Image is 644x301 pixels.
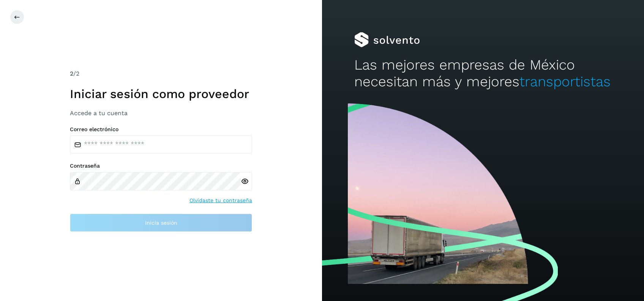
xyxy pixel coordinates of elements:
[145,220,177,225] span: Inicia sesión
[70,126,252,133] label: Correo electrónico
[70,70,73,77] span: 2
[70,109,252,117] h3: Accede a tu cuenta
[70,87,252,101] h1: Iniciar sesión como proveedor
[70,214,252,232] button: Inicia sesión
[70,69,252,78] div: /2
[354,57,612,90] h2: Las mejores empresas de México necesitan más y mejores
[70,163,252,169] label: Contraseña
[189,196,252,204] a: Olvidaste tu contraseña
[519,73,611,90] span: transportistas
